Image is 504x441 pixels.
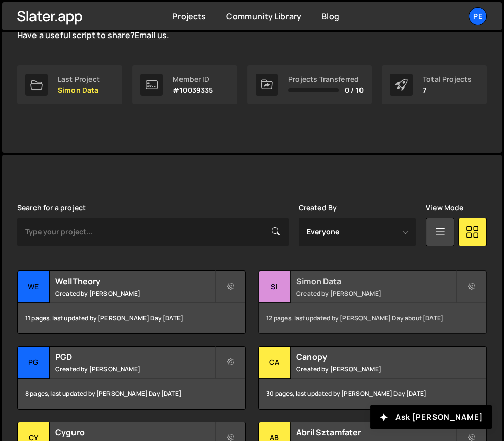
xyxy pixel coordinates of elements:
[18,379,245,409] div: 8 pages, last updated by [PERSON_NAME] Day [DATE]
[321,11,339,22] a: Blog
[18,271,50,303] div: We
[259,271,291,303] div: Si
[296,365,456,374] small: Created by [PERSON_NAME]
[423,86,472,94] p: 7
[258,346,487,410] a: Ca Canopy Created by [PERSON_NAME] 30 pages, last updated by [PERSON_NAME] Day [DATE]
[259,347,291,379] div: Ca
[370,405,492,429] button: Ask [PERSON_NAME]
[299,203,337,212] label: Created By
[296,289,456,298] small: Created by [PERSON_NAME]
[17,270,246,334] a: We WellTheory Created by [PERSON_NAME] 11 pages, last updated by [PERSON_NAME] Day [DATE]
[345,86,364,94] span: 0 / 10
[173,86,213,94] p: #10039335
[259,379,486,409] div: 30 pages, last updated by [PERSON_NAME] Day [DATE]
[173,75,213,83] div: Member ID
[296,427,456,438] h2: Abril Sztamfater
[423,75,472,83] div: Total Projects
[17,65,122,104] a: Last Project Simon Data
[18,347,50,379] div: PG
[55,276,215,287] h2: WellTheory
[258,270,487,334] a: Si Simon Data Created by [PERSON_NAME] 12 pages, last updated by [PERSON_NAME] Day about [DATE]
[17,203,86,212] label: Search for a project
[469,7,487,25] a: Pe
[172,11,206,22] a: Projects
[55,365,215,374] small: Created by [PERSON_NAME]
[296,351,456,362] h2: Canopy
[426,203,463,212] label: View Mode
[259,303,486,333] div: 12 pages, last updated by [PERSON_NAME] Day about [DATE]
[17,346,246,410] a: PG PGD Created by [PERSON_NAME] 8 pages, last updated by [PERSON_NAME] Day [DATE]
[55,289,215,298] small: Created by [PERSON_NAME]
[58,86,100,94] p: Simon Data
[58,75,100,83] div: Last Project
[296,276,456,287] h2: Simon Data
[135,29,167,41] a: Email us
[55,351,215,362] h2: PGD
[18,303,245,333] div: 11 pages, last updated by [PERSON_NAME] Day [DATE]
[226,11,301,22] a: Community Library
[288,75,364,83] div: Projects Transferred
[17,218,289,246] input: Type your project...
[55,427,215,438] h2: Cyguro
